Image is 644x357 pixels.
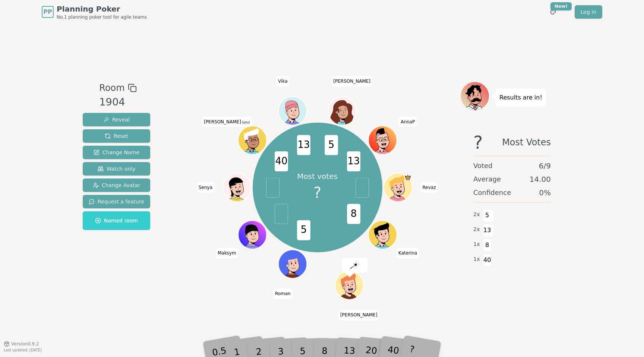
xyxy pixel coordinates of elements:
span: 8 [347,204,360,224]
span: Reveal [103,116,130,123]
img: reveal [350,261,359,269]
button: Reveal [83,113,150,126]
span: Most Votes [502,133,551,151]
span: Click to change your name [216,248,238,258]
span: Click to change your name [331,76,372,86]
button: Request a feature [83,195,150,208]
span: Last updated: [DATE] [4,348,42,352]
span: Reset [105,132,128,140]
span: (you) [241,121,250,124]
span: Planning Poker [57,4,147,14]
span: 14.00 [530,174,551,184]
button: Change Name [83,146,150,159]
span: 5 [483,209,492,222]
span: 40 [274,151,288,171]
span: PP [43,7,52,16]
span: ? [473,133,483,151]
span: 2 x [473,225,480,234]
span: Version 0.9.2 [11,341,39,347]
button: Version0.9.2 [4,341,39,347]
span: Change Avatar [93,181,141,189]
span: 13 [483,224,492,237]
span: 8 [483,239,492,252]
a: Log in [575,5,602,19]
span: Average [473,174,501,184]
span: ? [313,181,321,204]
span: Click to change your name [397,248,419,258]
button: Reset [83,129,150,143]
span: Revaz is the host [404,174,411,181]
a: PPPlanning PokerNo.1 planning poker tool for agile teams [42,4,147,20]
div: 1904 [99,95,136,110]
p: Results are in! [499,92,542,103]
span: 2 x [473,211,480,219]
p: Most votes [297,171,338,181]
span: 40 [483,254,492,266]
button: Change Avatar [83,178,150,192]
span: Request a feature [89,198,144,205]
span: 13 [347,151,360,171]
span: 5 [297,220,310,240]
div: New! [550,2,572,10]
span: Voted [473,161,493,171]
span: 1 x [473,240,480,249]
span: 0 % [539,187,551,198]
span: Change Name [94,149,139,156]
span: Named room [95,217,138,224]
span: Click to change your name [421,182,438,193]
span: Click to change your name [276,76,289,86]
span: 13 [297,135,310,155]
button: Watch only [83,162,150,176]
span: Confidence [473,187,511,198]
span: 5 [325,135,338,155]
span: Click to change your name [273,288,293,299]
button: New! [546,5,560,19]
span: 1 x [473,255,480,263]
span: Room [99,81,124,95]
span: Click to change your name [399,117,417,127]
span: Click to change your name [202,117,252,127]
button: Named room [83,211,150,230]
span: No.1 planning poker tool for agile teams [57,14,147,20]
span: 6 / 9 [539,161,551,171]
span: Click to change your name [338,310,379,320]
span: Click to change your name [197,182,214,193]
span: Watch only [98,165,136,173]
button: Click to change your avatar [239,127,266,154]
